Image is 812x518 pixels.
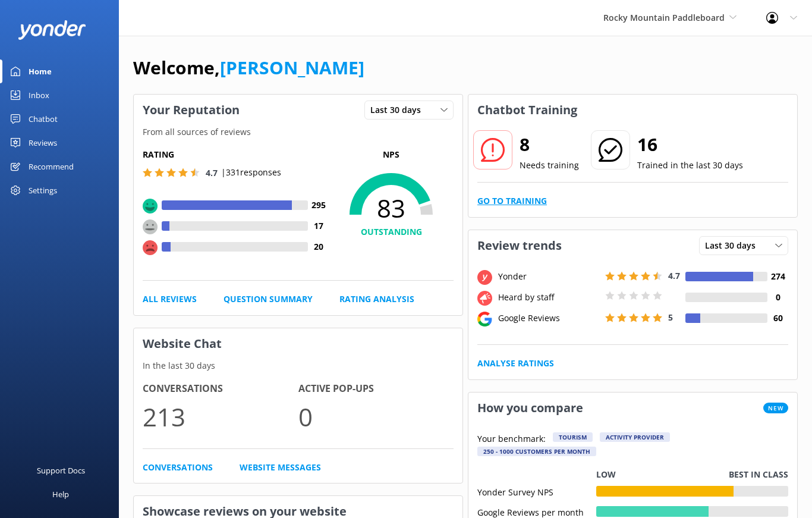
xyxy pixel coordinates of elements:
[220,55,364,80] a: [PERSON_NAME]
[495,291,602,304] div: Heard by staff
[520,159,579,172] p: Needs training
[596,468,616,481] p: Low
[329,148,454,161] p: NPS
[221,166,281,179] p: | 331 responses
[143,381,298,397] h4: Conversations
[637,130,743,159] h2: 16
[240,461,321,474] a: Website Messages
[477,432,546,447] p: Your benchmark:
[29,107,58,131] div: Chatbot
[134,359,462,372] p: In the last 30 days
[477,447,596,456] div: 250 - 1000 customers per month
[729,468,788,481] p: Best in class
[143,461,213,474] a: Conversations
[29,131,57,155] div: Reviews
[298,397,454,437] p: 0
[206,167,218,178] span: 4.7
[767,270,788,283] h4: 274
[370,103,428,117] span: Last 30 days
[18,20,86,40] img: yonder-white-logo.png
[134,95,248,125] h3: Your Reputation
[468,393,592,423] h3: How you compare
[477,486,596,497] div: Yonder Survey NPS
[308,219,329,233] h4: 17
[134,328,462,359] h3: Website Chat
[468,95,586,125] h3: Chatbot Training
[553,432,593,442] div: Tourism
[767,291,788,304] h4: 0
[705,239,763,252] span: Last 30 days
[143,397,298,437] p: 213
[37,459,85,482] div: Support Docs
[520,130,579,159] h2: 8
[763,403,788,413] span: New
[767,312,788,325] h4: 60
[308,199,329,212] h4: 295
[603,12,725,23] span: Rocky Mountain Paddleboard
[52,482,69,506] div: Help
[668,312,673,323] span: 5
[133,54,364,82] h1: Welcome,
[329,225,454,238] h4: OUTSTANDING
[308,240,329,253] h4: 20
[495,270,602,283] div: Yonder
[477,506,596,517] div: Google Reviews per month
[637,159,743,172] p: Trained in the last 30 days
[477,194,547,208] a: Go to Training
[339,293,414,306] a: Rating Analysis
[495,312,602,325] div: Google Reviews
[29,155,74,178] div: Recommend
[29,83,49,107] div: Inbox
[29,178,57,202] div: Settings
[477,357,554,370] a: Analyse Ratings
[468,230,571,261] h3: Review trends
[600,432,670,442] div: Activity Provider
[143,293,197,306] a: All Reviews
[329,193,454,223] span: 83
[29,59,52,83] div: Home
[134,125,462,139] p: From all sources of reviews
[668,270,680,281] span: 4.7
[224,293,313,306] a: Question Summary
[298,381,454,397] h4: Active Pop-ups
[143,148,329,161] h5: Rating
